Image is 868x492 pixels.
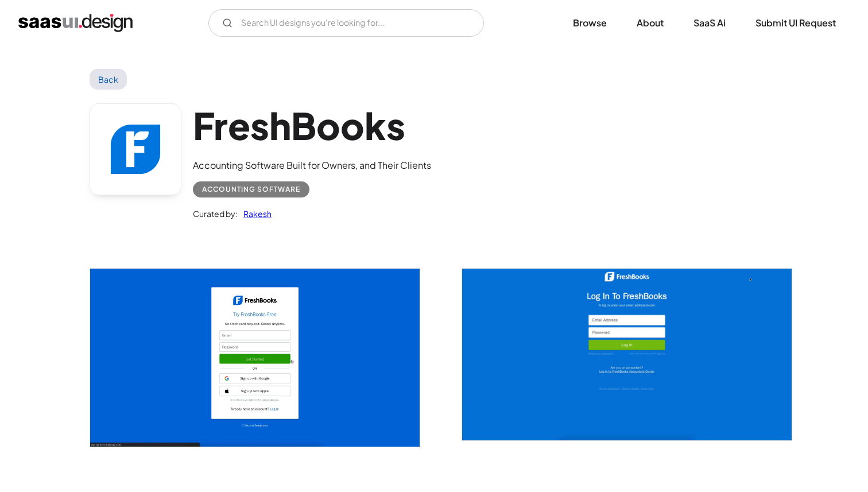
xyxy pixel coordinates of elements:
[462,269,792,440] a: open lightbox
[90,269,420,447] img: 6036079a8467b444d0e8db3b_FreshBooks%20sign%20up.jpg
[742,10,850,36] a: Submit UI Request
[623,10,677,36] a: About
[202,183,300,196] div: Accounting Software
[193,158,431,172] div: Accounting Software Built for Owners, and Their Clients
[90,269,420,447] a: open lightbox
[238,207,272,220] a: Rakesh
[208,9,484,37] input: Search UI designs you're looking for...
[90,69,127,90] a: Back
[462,269,792,440] img: 6036079aa5f2a9500ad1b0d2_FreshBooks%20login.jpg
[208,9,484,37] form: Email Form
[559,10,621,36] a: Browse
[193,103,431,148] h1: FreshBooks
[193,207,238,220] div: Curated by:
[18,14,133,32] a: home
[680,10,739,36] a: SaaS Ai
